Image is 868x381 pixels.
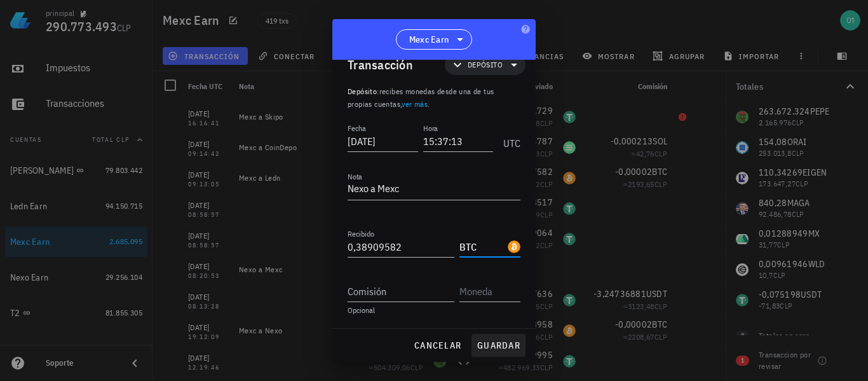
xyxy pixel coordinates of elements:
[348,85,520,111] p: :
[348,55,413,75] div: Transacción
[471,334,526,357] button: guardar
[348,123,366,133] label: Fecha
[498,123,520,155] div: UTC
[468,59,503,71] span: Depósito
[348,307,520,314] div: Opcional
[508,240,520,253] div: BTC-icon
[402,99,428,109] a: ver más
[459,281,518,301] input: Moneda
[414,340,461,351] span: cancelar
[348,229,374,239] label: Recibido
[348,87,377,96] span: Depósito
[348,172,362,181] label: Nota
[477,340,520,351] span: guardar
[409,33,449,46] span: Mexc Earn
[459,237,505,257] input: Moneda
[348,87,494,109] span: recibes monedas desde una de tus propias cuentas, .
[423,123,438,133] label: Hora
[409,334,466,357] button: cancelar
